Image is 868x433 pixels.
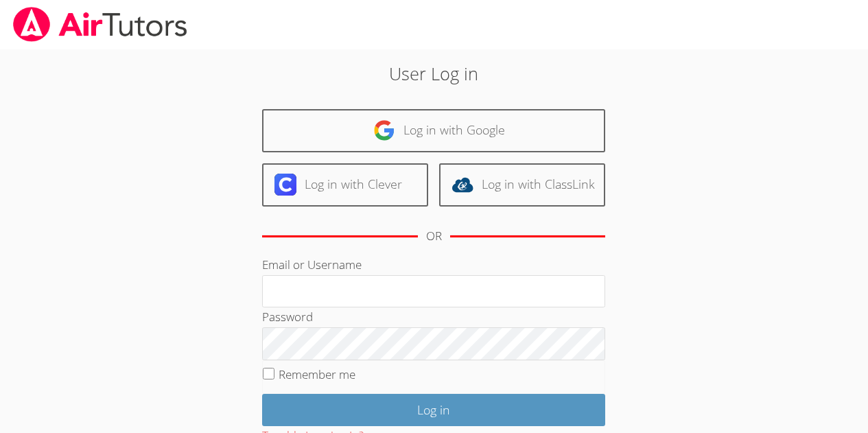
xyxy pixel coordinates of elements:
[12,7,189,42] img: airtutors_banner-c4298cdbf04f3fff15de1276eac7730deb9818008684d7c2e4769d2f7ddbe033.png
[279,366,355,382] label: Remember me
[262,257,362,272] label: Email or Username
[373,119,395,141] img: google-logo-50288ca7cdecda66e5e0955fdab243c47b7ad437acaf1139b6f446037453330a.svg
[451,174,473,196] img: classlink-logo-d6bb404cc1216ec64c9a2012d9dc4662098be43eaf13dc465df04b49fa7ab582.svg
[439,163,605,207] a: Log in with ClassLink
[426,226,442,246] div: OR
[262,109,605,152] a: Log in with Google
[262,309,313,325] label: Password
[262,163,428,207] a: Log in with Clever
[262,394,605,426] input: Log in
[200,60,668,86] h2: User Log in
[274,174,296,196] img: clever-logo-6eab21bc6e7a338710f1a6ff85c0baf02591cd810cc4098c63d3a4b26e2feb20.svg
